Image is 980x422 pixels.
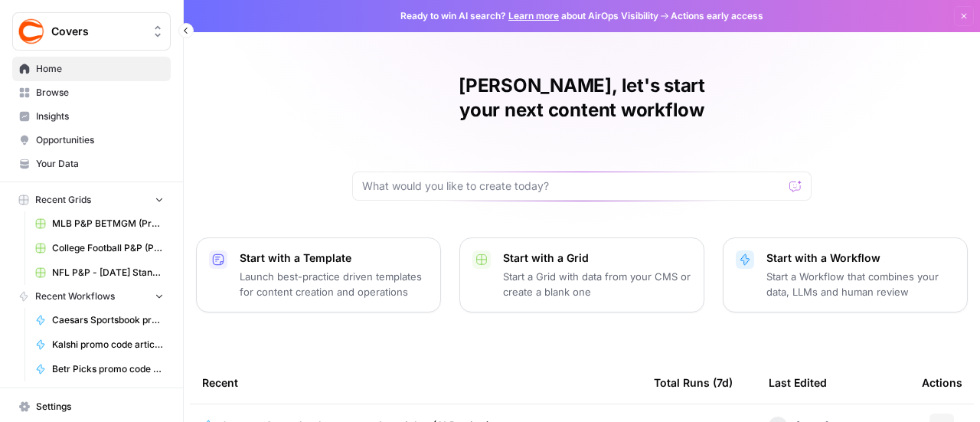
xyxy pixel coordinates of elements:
[52,217,164,231] span: MLB P&P BETMGM (Production) Grid (1)
[12,104,171,129] a: Insights
[28,260,171,285] a: NFL P&P - [DATE] Standard (Production) Grid (1)
[362,178,783,194] input: What would you like to create today?
[503,250,691,266] p: Start with a Grid
[36,157,164,171] span: Your Data
[36,86,164,100] span: Browse
[654,361,733,404] div: Total Runs (7d)
[12,57,171,81] a: Home
[766,269,955,299] p: Start a Workflow that combines your data, LLMs and human review
[28,308,171,332] a: Caesars Sportsbook promo code articles (SI Betting)
[922,361,962,404] div: Actions
[202,361,629,404] div: Recent
[18,18,45,45] img: Covers Logo
[12,394,171,419] a: Settings
[508,10,559,21] a: Learn more
[52,266,164,280] span: NFL P&P - [DATE] Standard (Production) Grid (1)
[35,193,91,207] span: Recent Grids
[400,9,658,23] span: Ready to win AI search? about AirOps Visibility
[459,237,704,312] button: Start with a GridStart a Grid with data from your CMS or create a blank one
[36,133,164,147] span: Opportunities
[12,80,171,105] a: Browse
[28,211,171,236] a: MLB P&P BETMGM (Production) Grid (1)
[503,269,691,299] p: Start a Grid with data from your CMS or create a blank one
[51,24,144,39] span: Covers
[769,361,827,404] div: Last Edited
[36,110,164,123] span: Insights
[28,332,171,357] a: Kalshi promo code articles
[12,285,171,308] button: Recent Workflows
[671,9,763,23] span: Actions early access
[196,237,441,312] button: Start with a TemplateLaunch best-practice driven templates for content creation and operations
[12,12,171,51] button: Workspace: Covers
[52,362,164,376] span: Betr Picks promo code articles
[36,62,164,76] span: Home
[12,152,171,176] a: Your Data
[36,400,164,414] span: Settings
[723,237,968,312] button: Start with a WorkflowStart a Workflow that combines your data, LLMs and human review
[240,250,428,266] p: Start with a Template
[52,313,164,327] span: Caesars Sportsbook promo code articles (SI Betting)
[52,338,164,352] span: Kalshi promo code articles
[352,74,812,123] h1: [PERSON_NAME], let's start your next content workflow
[28,357,171,381] a: Betr Picks promo code articles
[240,269,428,299] p: Launch best-practice driven templates for content creation and operations
[28,236,171,260] a: College Football P&P (Production) Grid (1)
[12,128,171,152] a: Opportunities
[766,250,955,266] p: Start with a Workflow
[35,290,115,303] span: Recent Workflows
[12,188,171,211] button: Recent Grids
[52,241,164,255] span: College Football P&P (Production) Grid (1)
